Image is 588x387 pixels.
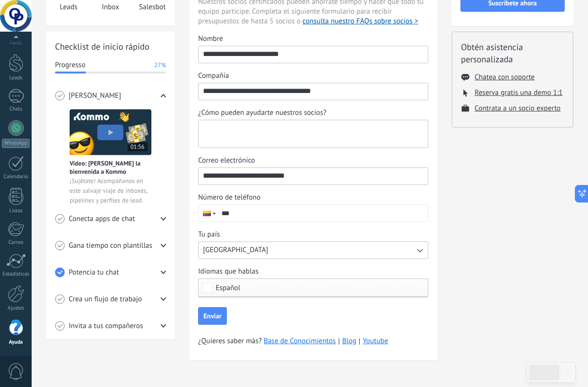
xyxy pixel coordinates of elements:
[198,230,220,240] span: Tu país
[303,17,418,26] button: consulta nuestro FAQs sobre socios >
[342,336,356,346] a: Blog
[198,307,227,325] button: Enviar
[2,75,30,81] div: Leads
[198,71,229,81] span: Compañía
[69,268,119,277] span: Potencia tu chat
[70,176,151,205] span: ¡Sujétate! Acompáñanos en este salvaje viaje de inboxes, pipelines y perfiles de lead.
[461,41,564,65] h2: Obtén asistencia personalizada
[199,120,426,147] textarea: ¿Cómo pueden ayudarte nuestros socios?
[475,104,561,113] button: Contrata a un socio experto
[2,106,30,112] div: Chats
[363,336,388,346] a: Youtube
[69,241,152,251] span: Gana tiempo con plantillas
[198,241,428,259] button: Tu país
[203,245,268,255] span: [GEOGRAPHIC_DATA]
[2,339,30,346] div: Ayuda
[216,284,240,292] span: Español
[69,214,135,224] span: Conecta apps de chat
[69,295,142,304] span: Crea un flujo de trabajo
[70,109,151,155] img: Meet video
[69,321,143,331] span: Invita a tus compañeros
[70,159,151,176] span: Vídeo: [PERSON_NAME] la bienvenida a Kommo
[69,91,121,101] span: [PERSON_NAME]
[198,193,260,203] span: Número de teléfono
[199,205,217,221] div: Colombia: + 57
[475,73,534,82] button: Chatea con soporte
[198,34,223,44] span: Nombre
[198,156,255,166] span: Correo electrónico
[2,305,30,312] div: Ajustes
[199,168,428,184] input: Correo electrónico
[264,336,336,346] a: Base de Conocimientos
[2,240,30,246] div: Correo
[2,139,30,148] div: WhatsApp
[199,83,428,99] input: Compañía
[55,40,166,53] h2: Checklist de inicio rápido
[2,174,30,180] div: Calendario
[198,108,327,118] span: ¿Cómo pueden ayudarte nuestros socios?
[2,271,30,277] div: Estadísticas
[198,267,258,276] span: Idiomas que hablas
[198,336,388,346] span: ¿Quieres saber más?
[475,88,563,97] button: Reserva gratis una demo 1:1
[2,208,30,214] div: Listas
[199,46,428,62] input: Nombre
[217,205,428,221] input: Número de teléfono
[154,60,166,70] span: 27%
[203,313,221,319] span: Enviar
[55,60,85,70] span: Progresso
